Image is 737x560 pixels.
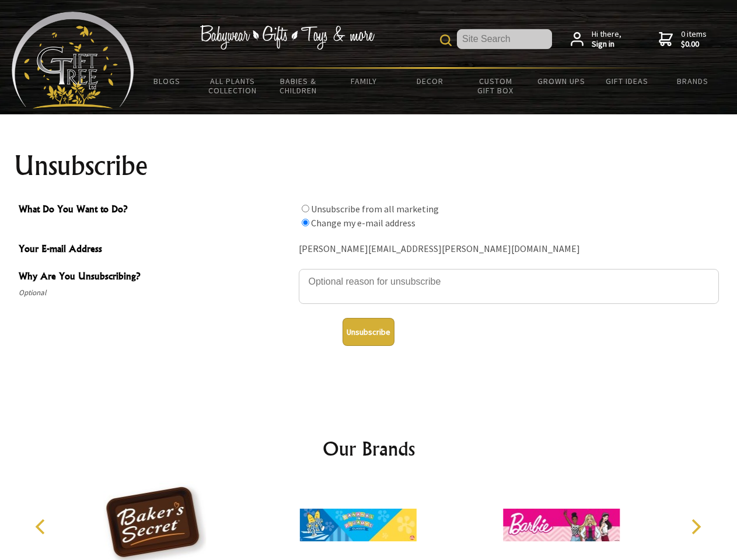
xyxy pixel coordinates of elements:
span: Optional [19,286,293,300]
button: Previous [29,514,55,540]
img: Babywear - Gifts - Toys & more [200,25,375,50]
input: Site Search [457,29,552,49]
a: 0 items$0.00 [659,29,707,50]
a: Babies & Children [266,69,331,103]
strong: Sign in [592,39,621,50]
a: Decor [397,69,463,93]
span: Hi there, [592,29,621,50]
label: Unsubscribe from all marketing [311,203,439,215]
a: All Plants Collection [200,69,266,103]
a: Brands [660,69,726,93]
textarea: Why Are You Unsubscribing? [299,269,719,304]
a: Grown Ups [528,69,594,93]
h1: Unsubscribe [14,152,724,180]
a: Custom Gift Box [463,69,529,103]
strong: $0.00 [681,39,707,50]
input: What Do You Want to Do? [302,205,309,212]
button: Next [683,514,708,540]
img: Babyware - Gifts - Toys and more... [12,12,134,108]
h2: Our Brands [23,435,714,463]
button: Unsubscribe [343,318,394,346]
a: BLOGS [134,69,200,93]
div: [PERSON_NAME][EMAIL_ADDRESS][PERSON_NAME][DOMAIN_NAME] [299,240,719,258]
a: Hi there,Sign in [571,29,621,50]
input: What Do You Want to Do? [302,219,309,226]
label: Change my e-mail address [311,217,415,229]
span: What Do You Want to Do? [19,202,293,219]
span: 0 items [681,29,707,50]
img: product search [440,34,452,46]
span: Why Are You Unsubscribing? [19,269,293,286]
a: Family [331,69,397,93]
a: Gift Ideas [594,69,660,93]
span: Your E-mail Address [19,242,293,258]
